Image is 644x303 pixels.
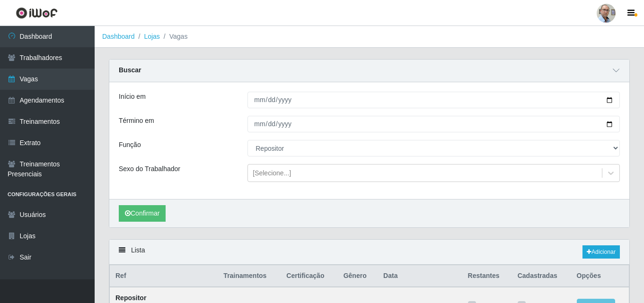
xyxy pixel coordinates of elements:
li: Vagas [160,32,188,42]
button: Confirmar [119,205,166,222]
th: Opções [571,265,629,287]
label: Sexo do Trabalhador [119,164,180,174]
input: 00/00/0000 [247,92,620,108]
th: Restantes [462,265,512,287]
th: Gênero [338,265,378,287]
label: Término em [119,116,154,126]
a: Lojas [144,33,159,40]
label: Início em [119,92,146,102]
div: [Selecione...] [253,168,291,178]
a: Adicionar [582,245,620,259]
strong: Repositor [115,294,146,302]
th: Data [378,265,462,287]
input: 00/00/0000 [247,116,620,132]
nav: breadcrumb [95,26,644,48]
div: Lista [109,240,629,265]
img: CoreUI Logo [16,7,58,19]
th: Trainamentos [218,265,281,287]
th: Ref [110,265,218,287]
th: Cadastradas [512,265,571,287]
th: Certificação [281,265,337,287]
strong: Buscar [119,66,141,74]
label: Função [119,140,141,150]
a: Dashboard [102,33,135,40]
